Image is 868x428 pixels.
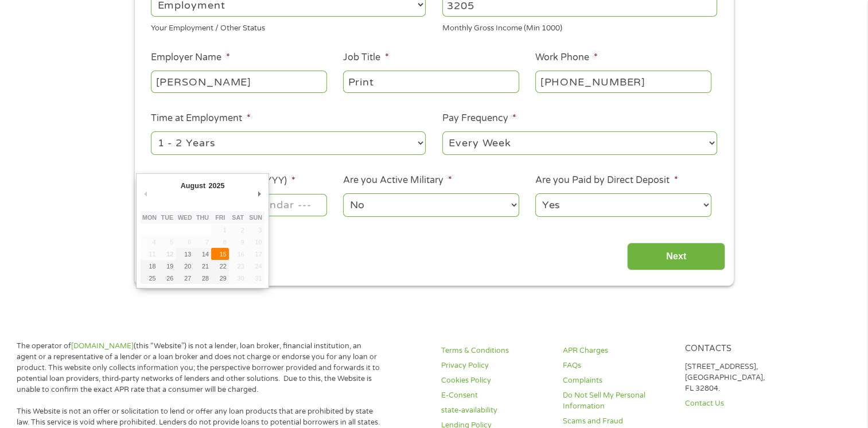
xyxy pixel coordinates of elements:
[176,260,194,272] button: 20
[207,178,226,193] div: 2025
[685,344,793,355] h4: Contacts
[158,272,176,284] button: 26
[249,214,262,221] abbr: Sunday
[215,214,225,221] abbr: Friday
[441,360,549,371] a: Privacy Policy
[563,416,671,427] a: Scams and Fraud
[535,174,678,186] label: Are you Paid by Direct Deposit
[141,260,158,272] button: 18
[176,248,194,260] button: 13
[343,52,388,64] label: Job Title
[211,248,229,260] button: 15
[194,260,212,272] button: 21
[563,360,671,371] a: FAQs
[535,52,597,64] label: Work Phone
[196,214,209,221] abbr: Thursday
[151,71,326,92] input: Walmart
[442,112,516,124] label: Pay Frequency
[441,375,549,386] a: Cookies Policy
[161,214,174,221] abbr: Tuesday
[17,341,383,395] p: The operator of (this “Website”) is not a lender, loan broker, financial institution, an agent or...
[211,260,229,272] button: 22
[71,341,134,351] a: [DOMAIN_NAME]
[441,405,549,416] a: state-availability
[442,19,717,34] div: Monthly Gross Income (Min 1000)
[343,71,519,92] input: Cashier
[254,186,264,202] button: Next Month
[627,243,725,271] input: Next
[343,174,451,186] label: Are you Active Military
[179,178,207,193] div: August
[685,361,793,394] p: [STREET_ADDRESS], [GEOGRAPHIC_DATA], FL 32804.
[441,345,549,356] a: Terms & Conditions
[232,214,244,221] abbr: Saturday
[563,345,671,356] a: APR Charges
[178,214,192,221] abbr: Wednesday
[176,272,194,284] button: 27
[535,71,711,92] input: (231) 754-4010
[685,398,793,409] a: Contact Us
[441,390,549,401] a: E-Consent
[194,248,212,260] button: 14
[151,52,229,64] label: Employer Name
[211,272,229,284] button: 29
[142,214,157,221] abbr: Monday
[151,19,426,34] div: Your Employment / Other Status
[563,375,671,386] a: Complaints
[158,260,176,272] button: 19
[141,272,158,284] button: 25
[194,272,212,284] button: 28
[151,112,250,124] label: Time at Employment
[563,390,671,412] a: Do Not Sell My Personal Information
[141,186,151,202] button: Previous Month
